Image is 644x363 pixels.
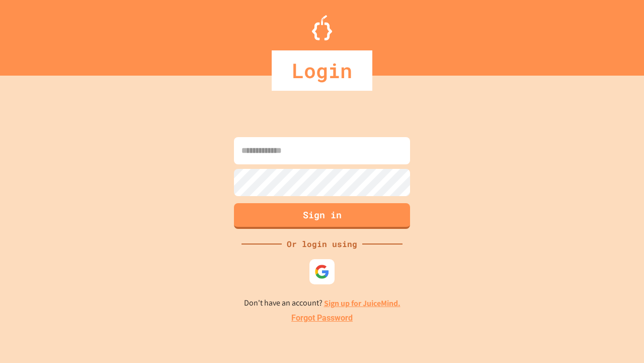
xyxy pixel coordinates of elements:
[244,297,400,310] p: Don't have an account?
[314,264,330,279] img: google-icon.svg
[282,238,362,250] div: Or login using
[234,203,410,229] button: Sign in
[312,15,332,40] img: Logo.svg
[272,50,372,91] div: Login
[324,298,400,309] a: Sign up for JuiceMind.
[291,312,353,324] a: Forgot Password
